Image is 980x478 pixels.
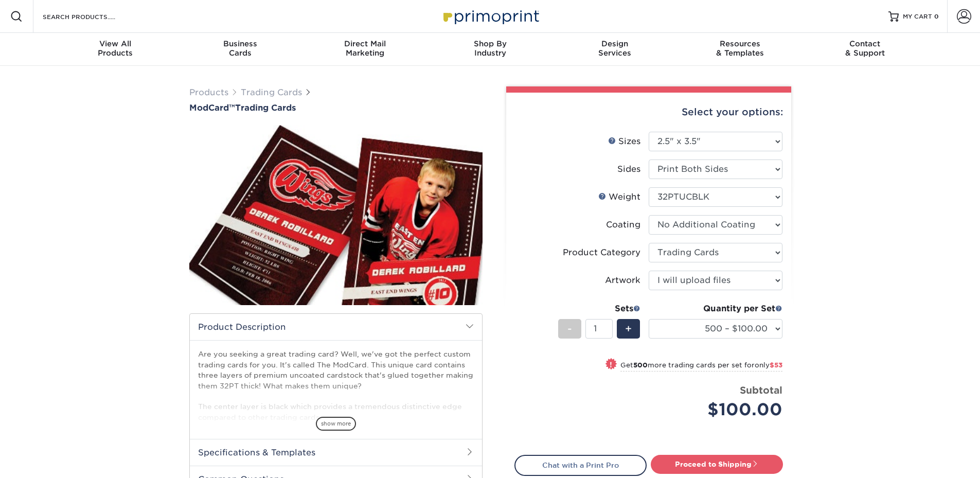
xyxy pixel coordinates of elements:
[606,219,640,231] div: Coating
[316,417,356,431] span: show more
[740,384,782,396] strong: Subtotal
[608,135,640,148] div: Sizes
[427,39,553,58] div: Industry
[177,39,302,58] div: Cards
[302,39,427,58] div: Marketing
[649,303,782,315] div: Quantity per Set
[198,349,474,422] p: Are you seeking a great trading card? Well, we've got the perfect custom trading cards for you. I...
[625,321,632,337] span: +
[678,39,803,58] div: & Templates
[427,39,553,48] span: Shop By
[189,114,483,316] img: ModCard™ 01
[563,246,640,259] div: Product Category
[678,33,803,66] a: Resources& Templates
[302,39,427,48] span: Direct Mail
[427,33,553,66] a: Shop ByIndustry
[53,33,178,66] a: View AllProducts
[42,10,142,23] input: SEARCH PRODUCTS.....
[656,397,782,422] div: $100.00
[770,361,782,369] span: $53
[190,314,482,340] h2: Product Description
[945,443,970,468] iframe: Intercom live chat
[189,103,235,113] span: ModCard™
[803,33,928,66] a: Contact& Support
[598,191,640,203] div: Weight
[189,103,483,113] a: ModCard™Trading Cards
[558,303,640,315] div: Sets
[514,455,647,475] a: Chat with a Print Pro
[190,439,482,466] h2: Specifications & Templates
[620,361,782,371] small: Get more trading cards per set for
[678,39,803,48] span: Resources
[553,33,678,66] a: DesignServices
[605,274,640,287] div: Artwork
[633,361,648,369] strong: 500
[53,39,178,48] span: View All
[553,39,678,58] div: Services
[553,39,678,48] span: Design
[755,361,782,369] span: only
[803,39,928,58] div: & Support
[53,39,178,58] div: Products
[177,39,302,48] span: Business
[934,13,939,20] span: 0
[651,455,783,473] a: Proceed to Shipping
[803,39,928,48] span: Contact
[514,93,783,132] div: Select your options:
[302,33,427,66] a: Direct MailMarketing
[617,163,640,175] div: Sides
[439,5,542,27] img: Primoprint
[903,12,932,21] span: MY CART
[241,87,302,97] a: Trading Cards
[567,321,572,337] span: -
[177,33,302,66] a: BusinessCards
[610,359,612,370] span: !
[189,87,228,97] a: Products
[189,103,483,113] h1: Trading Cards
